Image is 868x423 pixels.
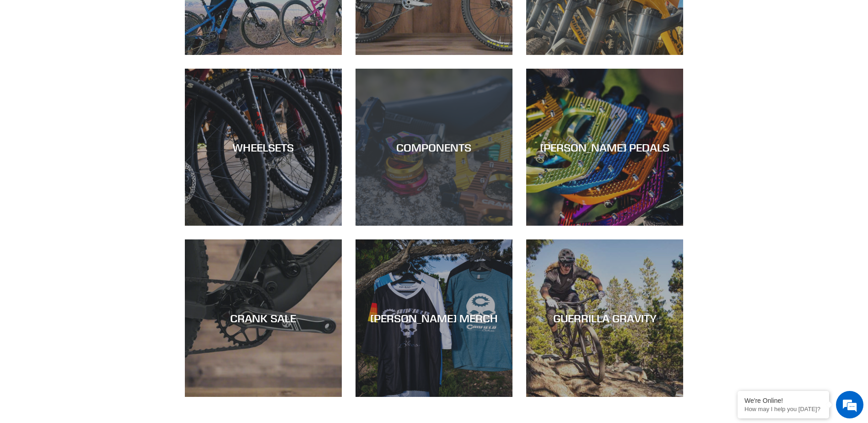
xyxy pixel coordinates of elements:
p: How may I help you today? [744,406,822,412]
div: GUERRILLA GRAVITY [526,311,683,325]
div: WHEELSETS [185,141,342,154]
div: [PERSON_NAME] MERCH [356,311,512,325]
a: [PERSON_NAME] MERCH [356,239,512,396]
div: COMPONENTS [356,141,512,154]
a: GUERRILLA GRAVITY [526,239,683,396]
a: [PERSON_NAME] PEDALS [526,69,683,226]
div: We're Online! [744,397,822,404]
a: WHEELSETS [185,69,342,226]
div: CRANK SALE [185,311,342,325]
a: COMPONENTS [356,69,512,226]
a: CRANK SALE [185,239,342,396]
div: [PERSON_NAME] PEDALS [526,141,683,154]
